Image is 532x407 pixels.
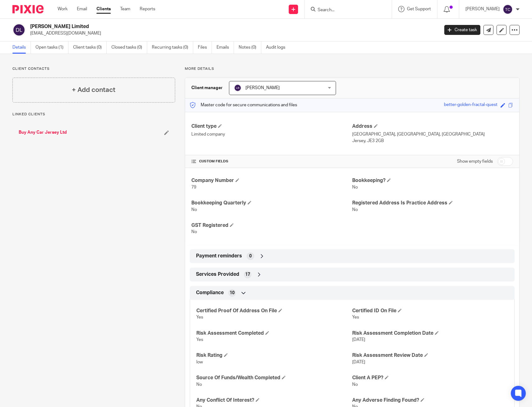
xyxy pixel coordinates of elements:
a: Team [120,6,130,12]
span: 79 [191,185,196,189]
h3: Client manager [191,85,223,91]
span: [DATE] [352,338,365,342]
a: Buy Any Car Jersey Ltd [19,129,67,136]
h4: Client type [191,123,352,130]
p: More details [185,66,520,71]
span: low [196,360,203,364]
h4: Registered Address Is Practice Address [352,200,513,206]
img: svg%3E [12,23,26,36]
p: Linked clients [12,112,175,117]
a: Open tasks (1) [35,41,68,54]
span: No [352,382,358,387]
p: Client contacts [12,66,175,71]
h4: Risk Assessment Completion Date [352,330,508,337]
a: Email [77,6,87,12]
p: Jersey, JE3 2GB [352,138,513,144]
h4: Any Conflict Of Interest? [196,397,352,404]
h4: CUSTOM FIELDS [191,159,352,164]
span: Yes [352,315,359,319]
span: 10 [230,290,235,296]
a: Emails [217,41,234,54]
span: 17 [245,271,250,278]
h4: Bookkeeping? [352,177,513,184]
a: Recurring tasks (0) [152,41,193,54]
h4: Risk Assessment Completed [196,330,352,337]
span: No [352,208,358,212]
a: Details [12,41,31,54]
p: Limited company [191,131,352,137]
a: Client tasks (0) [73,41,107,54]
h4: Risk Assessment Review Date [352,352,508,359]
h4: Address [352,123,513,130]
h4: Client A PEP? [352,375,508,381]
h4: Company Number [191,177,352,184]
h2: [PERSON_NAME] Limited [30,23,354,30]
a: Create task [444,25,480,35]
a: Work [58,6,68,12]
img: Pixie [12,5,44,13]
div: better-golden-fractal-quest [444,102,497,109]
a: Files [198,41,212,54]
img: svg%3E [503,4,513,14]
span: No [352,185,358,189]
p: [EMAIL_ADDRESS][DOMAIN_NAME] [30,30,435,36]
span: [DATE] [352,360,365,364]
input: Search [317,7,373,13]
h4: GST Registered [191,222,352,229]
h4: Certified Proof Of Address On File [196,308,352,314]
h4: Source Of Funds/Wealth Completed [196,375,352,381]
h4: Bookkeeping Quarterly [191,200,352,206]
p: [PERSON_NAME] [465,6,500,12]
span: Services Provided [196,271,239,278]
img: svg%3E [234,84,241,92]
span: Yes [196,315,203,319]
a: Audit logs [266,41,290,54]
span: No [196,382,202,387]
span: Get Support [407,7,431,11]
span: No [191,208,197,212]
h4: Certified ID On File [352,308,508,314]
label: Show empty fields [457,158,493,165]
a: Closed tasks (0) [111,41,147,54]
a: Notes (0) [239,41,261,54]
span: 0 [249,253,252,259]
a: Clients [96,6,111,12]
a: Reports [140,6,155,12]
h4: Any Adverse Finding Found? [352,397,508,404]
span: No [191,230,197,234]
h4: + Add contact [72,85,115,95]
h4: Risk Rating [196,352,352,359]
span: [PERSON_NAME] [245,86,280,90]
span: Payment reminders [196,253,242,259]
p: Master code for secure communications and files [190,102,297,108]
span: Yes [196,338,203,342]
span: Compliance [196,290,224,296]
p: [GEOGRAPHIC_DATA], [GEOGRAPHIC_DATA], [GEOGRAPHIC_DATA] [352,131,513,137]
